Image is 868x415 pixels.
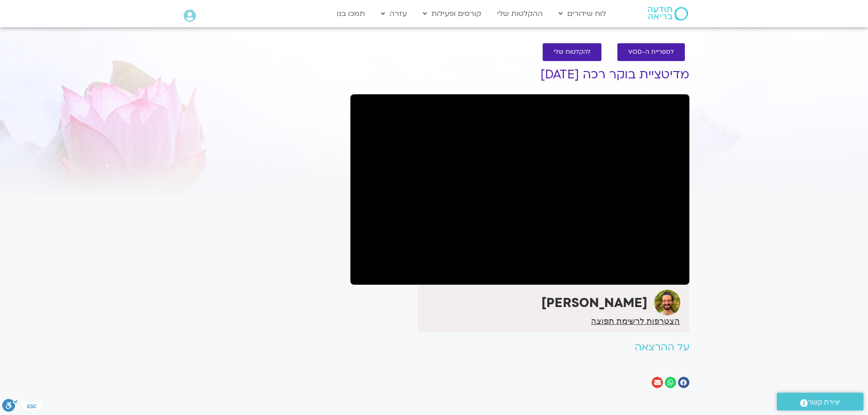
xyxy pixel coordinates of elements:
img: שגב הורוביץ [654,290,680,316]
a: ההקלטות שלי [493,5,547,22]
span: להקלטות שלי [554,49,591,56]
h1: מדיטציית בוקר רכה [DATE] [350,68,689,82]
h2: על ההרצאה [350,342,689,353]
strong: [PERSON_NAME] [541,294,647,312]
a: לספריית ה-VOD [617,43,685,61]
a: לוח שידורים [554,5,611,22]
span: לספריית ה-VOD [628,49,674,56]
a: קורסים ופעילות [418,5,486,22]
img: תודעה בריאה [648,7,688,20]
div: שיתוף ב email [652,377,663,388]
a: עזרה [376,5,411,22]
a: להקלטות שלי [543,43,601,61]
a: הצטרפות לרשימת תפוצה [591,317,680,325]
a: יצירת קשר [777,393,863,410]
div: שיתוף ב whatsapp [665,377,676,388]
a: תמכו בנו [332,5,370,22]
div: שיתוף ב facebook [678,377,689,388]
span: יצירת קשר [808,396,841,409]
